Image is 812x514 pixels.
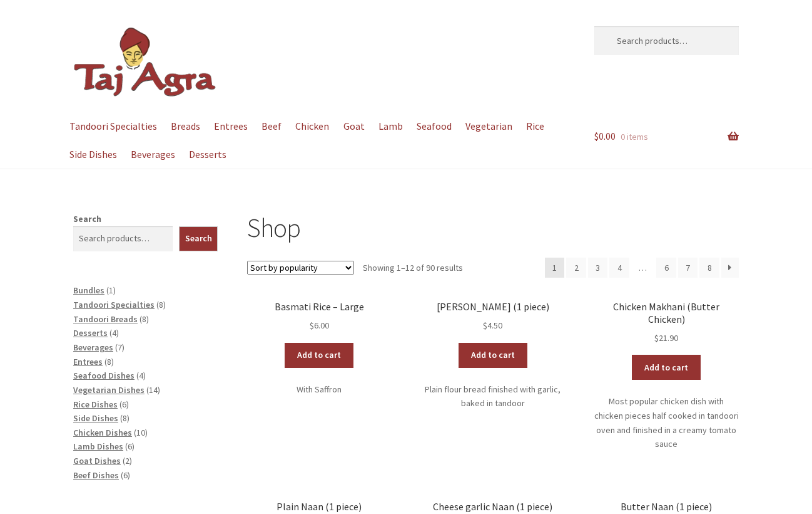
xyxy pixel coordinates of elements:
h2: Butter Naan (1 piece) [594,501,739,513]
a: Goat [337,112,370,140]
a: Add to cart: “Chicken Makhani (Butter Chicken)” [632,355,701,380]
span: … [631,258,655,278]
h2: [PERSON_NAME] (1 piece) [420,301,565,313]
p: Plain flour bread finished with garlic, baked in tandoor [420,382,565,411]
span: Page 1 [545,258,565,278]
a: Desserts [183,140,232,169]
bdi: 4.50 [483,320,502,331]
input: Search products… [73,226,173,251]
span: 8 [107,356,111,367]
span: 7 [118,342,122,353]
h2: Plain Naan (1 piece) [247,501,392,513]
a: Page 4 [609,258,629,278]
span: $ [594,130,599,142]
p: With Saffron [247,382,392,397]
span: 10 [136,427,145,438]
a: Lamb Dishes [73,441,123,452]
a: [PERSON_NAME] (1 piece) $4.50 [420,301,565,333]
a: Tandoori Specialties [63,112,163,140]
a: Seafood Dishes [73,370,134,381]
span: 8 [142,313,146,325]
a: Tandoori Specialties [73,299,155,310]
span: 0.00 [594,130,616,142]
a: Beef [256,112,288,140]
a: Beverages [73,342,113,353]
a: Entrees [208,112,253,140]
a: Side Dishes [73,412,118,424]
img: Dickson | Taj Agra Indian Restaurant [73,26,217,98]
a: Add to cart: “Basmati Rice - Large” [285,343,353,368]
span: 6 [123,469,128,481]
a: Add to cart: “Garlic Naan (1 piece)” [459,343,527,368]
a: Breads [165,112,206,140]
a: Goat Dishes [73,455,121,466]
a: Chicken Makhani (Butter Chicken) $21.90 [594,301,739,345]
span: 14 [149,384,158,396]
a: Side Dishes [63,140,123,169]
a: Vegetarian Dishes [73,384,145,396]
span: $ [483,320,487,331]
a: Page 2 [566,258,586,278]
span: 4 [139,370,143,381]
a: Beverages [124,140,181,169]
h1: Shop [247,212,739,244]
span: 2 [125,455,129,466]
a: → [721,258,739,278]
a: Rice Dishes [73,399,118,410]
p: Most popular chicken dish with chicken pieces half cooked in tandoori oven and finished in a crea... [594,394,739,451]
select: Shop order [247,261,354,275]
bdi: 21.90 [654,332,678,344]
a: Basmati Rice – Large $6.00 [247,301,392,333]
a: Beef Dishes [73,469,119,481]
a: Desserts [73,327,108,338]
a: $0.00 0 items [594,112,739,161]
h2: Chicken Makhani (Butter Chicken) [594,301,739,325]
span: 8 [159,299,163,310]
a: Page 3 [588,258,608,278]
span: $ [654,332,659,344]
a: Entrees [73,356,103,367]
a: Page 6 [656,258,676,278]
span: 6 [128,441,132,452]
input: Search products… [594,26,739,55]
a: Lamb [372,112,409,140]
button: Search [179,226,218,251]
h2: Basmati Rice – Large [247,301,392,313]
p: Showing 1–12 of 90 results [363,258,463,278]
a: Page 7 [678,258,698,278]
bdi: 6.00 [310,320,329,331]
a: Tandoori Breads [73,313,138,325]
a: Chicken [290,112,335,140]
a: Vegetarian [460,112,519,140]
span: 1 [109,285,113,296]
a: Bundles [73,285,104,296]
span: 0 items [621,131,648,142]
nav: Primary Navigation [73,112,565,169]
a: Page 8 [699,258,719,278]
span: 8 [123,412,127,424]
span: 6 [122,399,126,410]
nav: Product Pagination [545,258,739,278]
span: $ [310,320,314,331]
span: 4 [112,327,116,338]
a: Chicken Dishes [73,427,132,438]
a: Seafood [410,112,457,140]
h2: Cheese garlic Naan (1 piece) [420,501,565,513]
a: Rice [520,112,551,140]
label: Search [73,213,101,224]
